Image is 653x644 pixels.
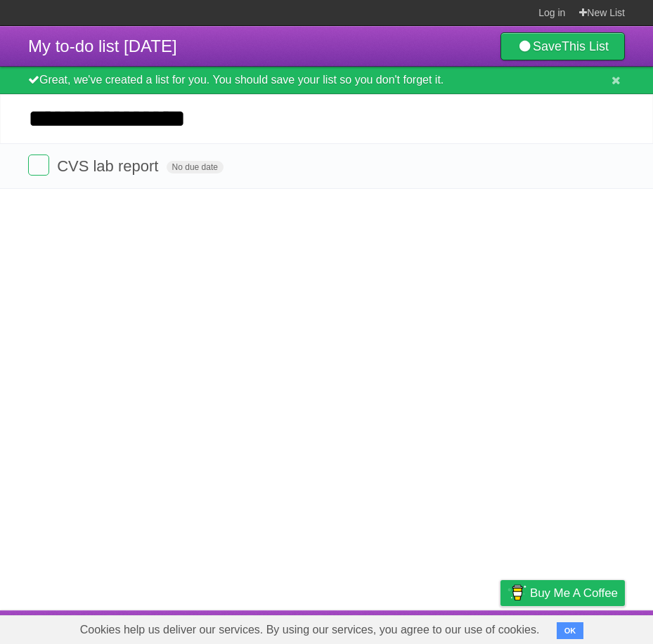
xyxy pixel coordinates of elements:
[360,614,417,640] a: Developers
[28,37,177,55] span: My to-do list [DATE]
[507,581,526,605] img: Buy me a coffee
[557,622,584,639] button: OK
[530,581,618,605] span: Buy me a coffee
[562,39,609,53] b: This List
[167,161,224,173] span: No due date
[482,614,519,640] a: Privacy
[434,614,465,640] a: Terms
[66,616,554,644] span: Cookies help us deliver our services. By using our services, you agree to our use of cookies.
[28,155,49,176] label: Done
[57,157,162,175] span: CVS lab report
[313,614,343,640] a: About
[500,580,625,606] a: Buy me a coffee
[500,32,625,60] a: SaveThis List
[536,614,625,640] a: Suggest a feature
